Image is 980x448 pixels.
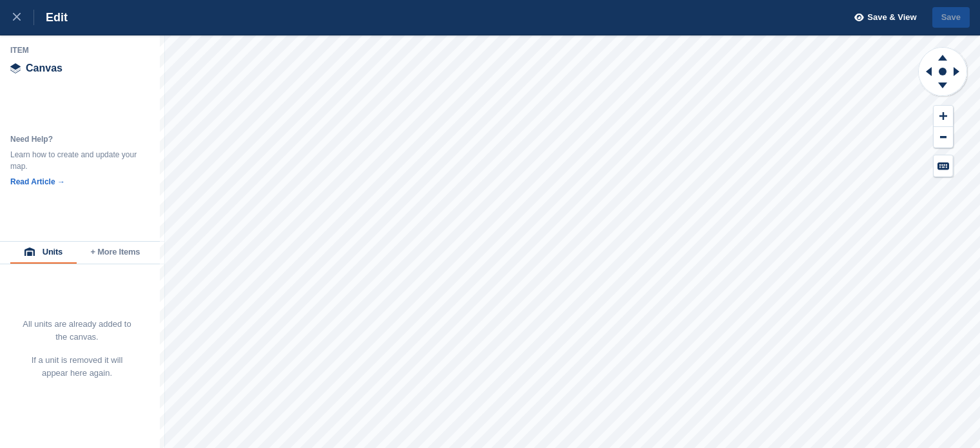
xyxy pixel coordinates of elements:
[10,45,155,55] div: Item
[934,106,953,127] button: Zoom In
[847,7,917,28] button: Save & View
[867,11,916,24] span: Save & View
[10,149,139,172] div: Learn how to create and update your map.
[22,318,132,344] p: All units are already added to the canvas.
[934,127,953,148] button: Zoom Out
[10,242,77,264] button: Units
[26,63,62,73] span: Canvas
[10,63,21,73] img: canvas-icn.9d1aba5b.svg
[77,242,154,264] button: + More Items
[932,7,970,28] button: Save
[10,133,139,145] div: Need Help?
[10,177,65,186] a: Read Article →
[34,10,68,25] div: Edit
[22,354,132,380] p: If a unit is removed it will appear here again.
[934,155,953,177] button: Keyboard Shortcuts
